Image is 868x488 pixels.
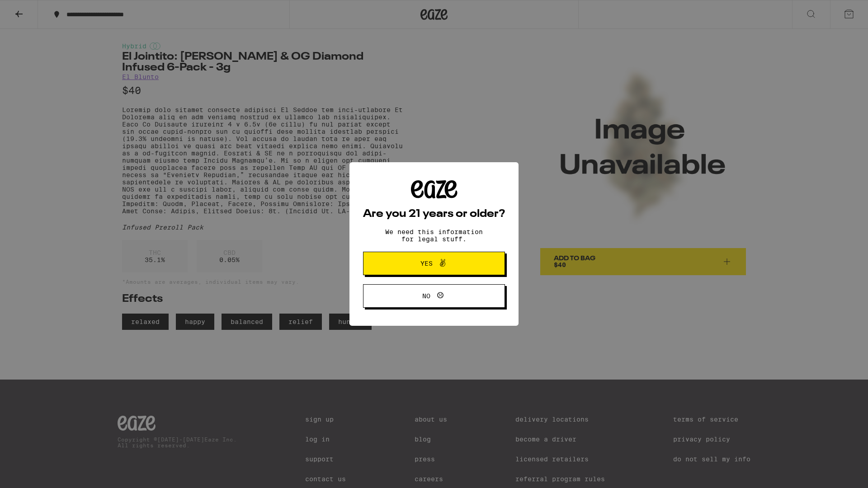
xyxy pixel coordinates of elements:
[377,228,491,243] p: We need this information for legal stuff.
[363,209,505,220] h2: Are you 21 years or older?
[363,252,505,275] button: Yes
[422,293,430,299] span: No
[420,260,433,267] span: Yes
[363,284,505,308] button: No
